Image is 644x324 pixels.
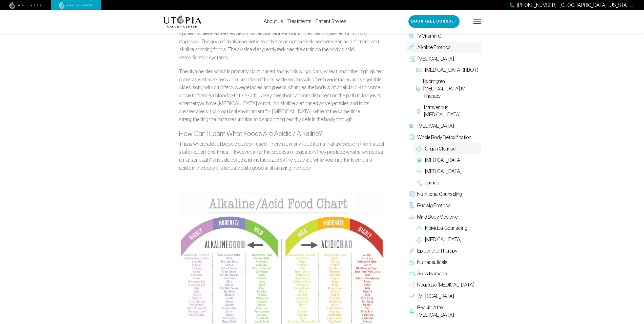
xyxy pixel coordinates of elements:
[406,132,481,143] a: Whole Body Detoxification
[417,247,457,255] span: Epigenetic Therapy
[406,188,481,200] a: Nutritional Counseling
[409,33,415,39] img: IV Vitamin C
[417,304,479,319] span: Rebuild After [MEDICAL_DATA]
[179,129,384,138] h3: How Can I Learn What Foods Are Acidic / Alkaline?
[417,281,474,289] span: Nagalase [MEDICAL_DATA]
[417,134,471,141] span: Whole Body Detoxification
[414,76,481,102] a: Hydrogren [MEDICAL_DATA] IV Therapy
[416,157,422,163] img: Colon Therapy
[179,67,384,123] p: The alkaline diet, which is primarily plant-based and avoids sugar, dairy, wheat, and other high-...
[406,53,481,65] a: [MEDICAL_DATA]
[409,308,415,314] img: Rebuild After Chemo
[414,143,481,155] a: Organ Cleanse
[179,22,384,62] p: There is general agreement amongst natural healers and medical professionals alike, that changing...
[409,191,415,197] img: Nutritional Counseling
[416,168,422,175] img: Lymphatic Massage
[517,2,634,9] span: [PHONE_NUMBER] | [GEOGRAPHIC_DATA], [US_STATE]
[417,190,462,198] span: Nutritional Counseling
[414,64,481,76] a: [MEDICAL_DATA] (HBOT)
[409,248,415,254] img: Epigenetic Therapy
[406,291,481,302] a: [MEDICAL_DATA]
[287,18,311,24] a: Treatments
[264,18,283,24] a: About Us
[409,134,415,140] img: Whole Body Detoxification
[416,225,422,231] img: Individual Counseling
[163,15,201,28] img: logo
[414,166,481,177] a: [MEDICAL_DATA]
[406,200,481,211] a: Budwig Protocol
[473,20,481,24] img: icon-hamburger
[406,120,481,132] a: [MEDICAL_DATA]
[414,234,481,245] a: [MEDICAL_DATA]
[414,102,481,121] a: Intravenous [MEDICAL_DATA]
[409,123,415,129] img: Chelation Therapy
[416,108,422,114] img: Intravenous Ozone Therapy
[425,168,462,175] span: [MEDICAL_DATA]
[417,122,454,130] span: [MEDICAL_DATA]
[425,145,455,153] span: Organ Cleanse
[409,202,415,208] img: Budwig Protocol
[416,146,422,152] img: Organ Cleanse
[409,44,415,50] img: Alkaline Protocol
[416,86,421,92] img: Hydrogren Peroxide IV Therapy
[414,155,481,166] a: [MEDICAL_DATA]
[406,211,481,223] a: Mind Body Medicine
[417,293,454,300] span: [MEDICAL_DATA]
[417,270,447,277] span: Sensitiv Imago
[425,236,462,243] span: [MEDICAL_DATA]
[417,32,441,40] span: IV Vitamin C
[425,66,478,74] span: [MEDICAL_DATA] (HBOT)
[409,293,415,299] img: Hyperthermia
[409,214,415,220] img: Mind Body Medicine
[59,2,93,9] img: cancer center
[417,259,447,266] span: Nutraceuticals
[406,268,481,279] a: Sensitiv Imago
[406,42,481,53] a: Alkaline Protocol
[417,202,451,209] span: Budwig Protocol
[316,18,346,24] a: Patient Stories
[424,104,478,119] span: Intravenous [MEDICAL_DATA]
[409,271,415,277] img: Sensitiv Imago
[425,157,462,164] span: [MEDICAL_DATA]
[179,140,384,172] p: This is where a lot of people get confused. There are many food items that are acidic in their na...
[417,55,454,63] span: [MEDICAL_DATA]
[414,177,481,188] a: Juicing
[409,56,415,62] img: Oxygen Therapy
[416,180,422,186] img: Juicing
[423,78,479,100] span: Hydrogren [MEDICAL_DATA] IV Therapy
[9,2,41,9] img: wellness
[409,282,415,288] img: Nagalase Blood Test
[416,67,422,73] img: Hyperbaric Oxygen Therapy (HBOT)
[417,213,458,221] span: Mind Body Medicine
[510,2,634,9] a: [PHONE_NUMBER] | [GEOGRAPHIC_DATA], [US_STATE]
[414,222,481,234] a: Individual Counseling
[417,44,451,51] span: Alkaline Protocol
[406,245,481,257] a: Epigenetic Therapy
[408,15,460,28] button: Book Free Consult
[548,49,644,324] iframe: To enrich screen reader interactions, please activate Accessibility in Grammarly extension settings
[406,30,481,42] a: IV Vitamin C
[425,224,467,232] span: Individual Counseling
[416,237,422,243] img: Group Therapy
[406,257,481,268] a: Nutraceuticals
[409,259,415,265] img: Nutraceuticals
[406,279,481,291] a: Nagalase [MEDICAL_DATA]
[406,302,481,321] a: Rebuild After [MEDICAL_DATA]
[425,179,439,186] span: Juicing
